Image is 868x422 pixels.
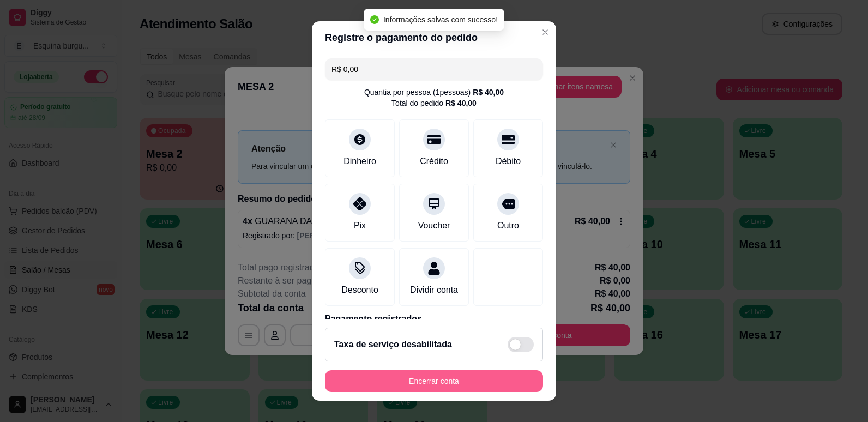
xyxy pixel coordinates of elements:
div: Dinheiro [343,155,376,168]
div: R$ 40,00 [445,98,477,108]
span: check-circle [370,15,379,24]
button: Close [537,23,554,41]
div: Débito [496,155,521,168]
h2: Taxa de serviço desabilitada [334,338,452,351]
div: Pix [354,219,366,232]
div: Dividir conta [410,284,458,297]
div: Quantia por pessoa ( 1 pessoas) [364,87,504,98]
button: Encerrar conta [325,370,543,392]
div: Desconto [341,284,378,297]
div: Outro [497,219,519,232]
span: Informações salvas com sucesso! [383,15,498,24]
div: Voucher [418,219,450,232]
div: R$ 40,00 [473,87,504,98]
header: Registre o pagamento do pedido [312,21,556,54]
div: Total do pedido [391,98,477,108]
input: Ex.: hambúrguer de cordeiro [331,58,537,80]
p: Pagamento registrados [325,312,543,325]
div: Crédito [420,155,448,168]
